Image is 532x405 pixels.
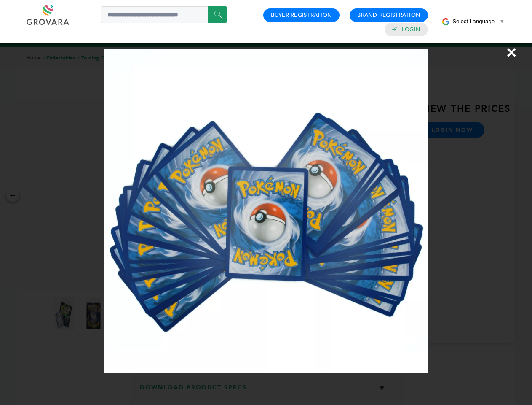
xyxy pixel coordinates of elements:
[104,49,428,373] img: Image Preview
[101,6,227,23] input: Search a product or brand...
[452,18,505,24] a: Select Language​
[452,18,495,24] span: Select Language
[499,18,505,24] span: ▼
[402,26,420,33] a: Login
[271,11,332,19] a: Buyer Registration
[506,40,517,64] span: ×
[357,11,420,19] a: Brand Registration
